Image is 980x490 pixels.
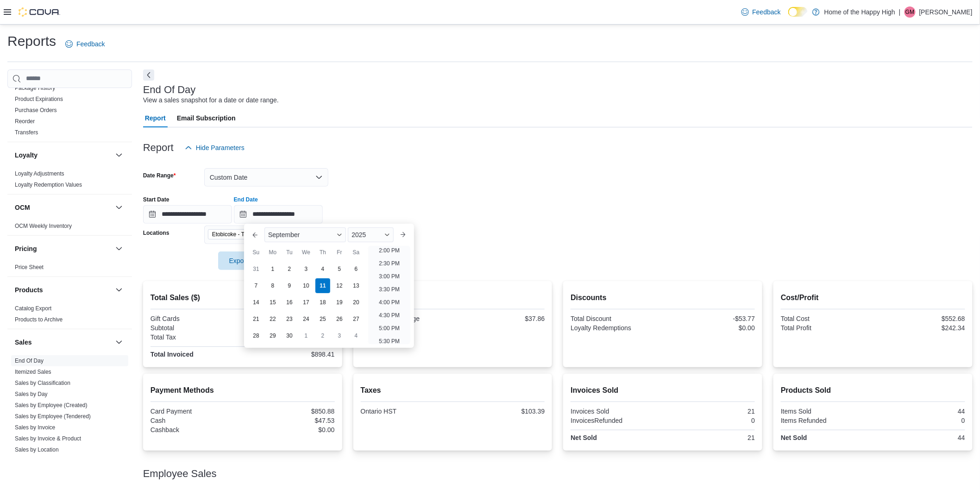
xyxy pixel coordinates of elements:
div: day-7 [249,278,264,293]
div: Total Profit [781,324,871,332]
div: Items Sold [781,408,871,415]
span: GM [905,6,914,18]
button: Loyalty [15,151,112,160]
button: Products [15,285,112,295]
h2: Average Spent [361,292,545,303]
div: day-26 [332,312,347,327]
button: Next [143,69,154,81]
p: Home of the Happy High [824,6,895,18]
div: day-20 [349,295,364,310]
li: 3:30 PM [375,284,403,295]
h3: Report [143,142,174,153]
a: Catalog Export [15,305,51,312]
div: day-19 [332,295,347,310]
span: OCM Weekly Inventory [15,222,72,230]
a: Product Expirations [15,96,63,102]
div: day-15 [265,295,280,310]
span: Sales by Invoice [15,424,55,431]
input: Press the down key to open a popover containing a calendar. [143,205,232,224]
span: Feedback [753,7,781,17]
div: 44 [875,408,965,415]
h3: Pricing [15,244,37,253]
label: Start Date [143,196,170,203]
div: day-3 [299,262,314,276]
span: Transfers [15,129,38,136]
div: Th [315,245,330,260]
a: Sales by Employee (Created) [15,402,88,408]
h2: Payment Methods [151,385,335,396]
div: Loyalty Redemptions [571,324,661,332]
h2: Invoices Sold [571,385,755,396]
span: Reorder [15,118,35,125]
div: $37.86 [454,315,545,322]
div: day-1 [299,328,314,343]
div: Giuliana Molina Giuria [905,6,916,18]
h3: Loyalty [15,151,38,160]
div: day-13 [349,278,364,293]
div: Ontario HST [361,408,451,415]
div: View a sales snapshot for a date or date range. [143,95,279,105]
span: Itemized Sales [15,368,51,376]
h2: Total Sales ($) [151,292,335,303]
span: Products to Archive [15,316,63,323]
div: Button. Open the year selector. 2025 is currently selected. [348,227,394,242]
div: $0.00 [665,324,755,332]
div: $103.39 [454,408,545,415]
div: Items Refunded [781,417,871,424]
button: Previous Month [248,227,263,242]
div: Tu [282,245,297,260]
h3: OCM [15,203,30,212]
button: Export [218,251,270,270]
div: day-30 [282,328,297,343]
a: Reorder [15,118,35,125]
div: day-5 [332,262,347,276]
span: Purchase Orders [15,107,57,114]
div: Button. Open the month selector. September is currently selected. [264,227,346,242]
span: Sales by Employee (Created) [15,402,88,409]
div: day-4 [315,262,330,276]
div: day-2 [282,262,297,276]
h2: Taxes [361,385,545,396]
div: day-24 [299,312,314,327]
button: Pricing [15,244,112,253]
div: $552.68 [875,315,965,322]
div: We [299,245,314,260]
strong: Net Sold [781,434,807,441]
button: Hide Parameters [181,138,248,157]
div: 0 [875,417,965,424]
div: Cash [151,417,241,424]
a: Sales by Classification [15,380,70,386]
div: 21 [665,408,755,415]
li: 5:30 PM [375,336,403,347]
a: Sales by Location [15,446,59,453]
span: Catalog Export [15,305,51,312]
strong: Total Invoiced [151,351,194,358]
div: $898.41 [245,351,335,358]
li: 5:00 PM [375,323,403,334]
div: Total Discount [571,315,661,322]
span: Price Sheet [15,264,44,271]
h3: End Of Day [143,84,196,95]
a: Sales by Employee (Tendered) [15,413,91,420]
li: 4:30 PM [375,310,403,321]
div: $242.34 [875,324,965,332]
div: day-3 [332,328,347,343]
a: Itemized Sales [15,369,51,375]
div: day-21 [249,312,264,327]
span: 2025 [352,231,366,239]
div: $0.00 [245,426,335,433]
a: Price Sheet [15,264,44,270]
div: day-22 [265,312,280,327]
div: $850.88 [245,408,335,415]
div: day-1 [265,262,280,276]
h1: Reports [7,32,56,50]
label: Locations [143,229,170,237]
span: Etobicoke - The Queensway - Fire & Flower [212,230,284,239]
a: Feedback [738,3,785,21]
div: day-11 [315,278,330,293]
div: Cashback [151,426,241,433]
button: OCM [113,202,125,213]
span: Sales by Location [15,446,59,453]
div: day-31 [249,262,264,276]
h2: Cost/Profit [781,292,965,303]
